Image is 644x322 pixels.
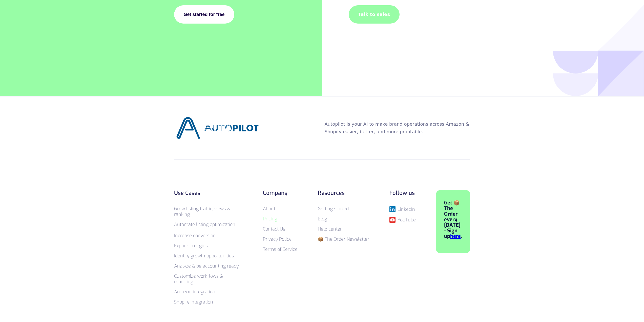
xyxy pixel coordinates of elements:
a: here [450,233,461,240]
a: Grow listing traffic, views & ranking [174,206,230,217]
a: Analyze & be accounting ready [174,263,239,269]
a: Blog [318,216,327,222]
a: Expand margins [174,243,208,249]
div: Use Cases [174,190,243,196]
a: Getting started [318,206,349,212]
a: Amazon integration [174,289,215,295]
div: LinkedIn [398,207,415,212]
a: Contact Us [263,226,285,232]
a: Shopify integration [174,299,213,305]
a: About [263,206,275,212]
div: Resources [318,190,369,196]
a: Privacy Policy [263,236,291,242]
div: YouTube [398,217,416,222]
a: Customize workflows & reporting [174,273,223,285]
p: Autopilot is your AI to make brand operations across Amazon & Shopify easier, better, and more pr... [325,120,470,136]
a: LinkedIn [389,206,416,212]
a: 📦 The Order Newsletter [318,236,369,242]
div: Get 📦 The Order every [DATE] - Sign up . [444,200,462,239]
div: Follow us [389,190,416,196]
a: Increase conversion [174,233,216,239]
a: Automate listing optimization‍‍ [174,221,235,228]
a: Help center [318,226,342,232]
a: Get started for free [174,5,234,24]
a: Pricing [263,216,277,222]
a: Identify growth opportunities [174,253,234,259]
a: Terms of Service [263,246,298,252]
a: Talk to sales [349,5,400,24]
div: Company [263,190,298,196]
a: YouTube [389,217,416,223]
